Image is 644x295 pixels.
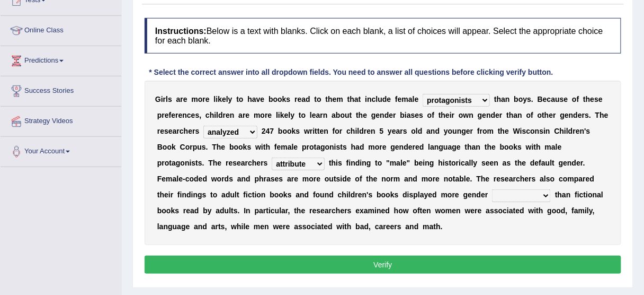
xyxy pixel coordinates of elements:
b: a [301,95,306,103]
b: o [538,111,542,119]
b: o [198,95,203,103]
b: e [320,127,324,135]
b: o [185,143,190,151]
b: i [564,127,566,135]
b: u [555,95,560,103]
b: h [560,127,565,135]
b: e [598,95,603,103]
b: n [569,111,574,119]
b: l [214,95,216,103]
b: f [531,111,533,119]
b: n [371,127,375,135]
b: y [290,111,294,119]
a: Strategy Videos [1,107,121,133]
b: a [288,143,292,151]
b: e [298,95,302,103]
b: e [387,95,391,103]
b: h [351,127,355,135]
b: d [384,111,389,119]
b: r [364,127,366,135]
b: e [178,111,183,119]
b: Instructions: [155,27,207,36]
b: o [335,127,340,135]
b: i [365,95,367,103]
b: s [586,127,591,135]
b: p [193,143,198,151]
b: l [357,127,360,135]
b: h [500,127,505,135]
b: y [444,127,448,135]
b: b [400,111,405,119]
b: o [273,95,278,103]
b: s [585,111,589,119]
b: T [212,143,217,151]
b: o [301,111,306,119]
b: b [278,127,283,135]
b: f [169,111,172,119]
b: r [320,111,323,119]
b: n [580,127,585,135]
b: d [418,127,423,135]
b: r [157,127,160,135]
b: o [448,127,453,135]
b: s [164,127,168,135]
b: e [191,111,195,119]
b: c [180,127,184,135]
b: s [168,95,172,103]
b: k [280,111,284,119]
b: f [274,143,277,151]
b: f [395,95,398,103]
b: C [180,143,185,151]
b: e [168,127,173,135]
b: o [572,95,577,103]
b: e [389,111,393,119]
b: . [589,111,591,119]
b: h [586,95,591,103]
a: Success Stories [1,76,121,103]
b: h [359,111,363,119]
b: s [296,127,300,135]
b: c [346,127,351,135]
b: r [294,95,297,103]
b: i [161,95,163,103]
b: e [160,127,164,135]
div: * Select the correct answer into all dropdown fields. You need to answer all questions before cli... [145,67,558,78]
b: t [263,143,266,151]
b: r [452,111,454,119]
b: a [316,111,320,119]
b: o [531,127,535,135]
b: e [549,111,553,119]
b: e [565,111,569,119]
b: o [238,143,243,151]
b: r [265,111,267,119]
b: l [292,143,294,151]
b: o [234,143,239,151]
b: a [426,127,431,135]
b: e [221,143,226,151]
b: h [184,127,189,135]
b: c [372,95,376,103]
b: r [203,95,205,103]
b: f [477,127,480,135]
b: o [163,143,167,151]
b: b [229,143,234,151]
b: n [367,95,372,103]
button: Verify [145,256,621,274]
b: p [302,143,307,151]
b: k [292,127,296,135]
b: p [157,111,162,119]
b: e [505,127,509,135]
b: e [188,127,192,135]
b: r [480,127,482,135]
b: o [283,127,288,135]
b: a [551,95,556,103]
b: s [594,95,598,103]
b: n [469,111,474,119]
b: n [457,127,462,135]
b: d [306,95,310,103]
b: t [498,127,500,135]
b: n [518,111,523,119]
b: n [230,111,235,119]
a: Online Class [1,16,121,42]
b: s [411,111,415,119]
